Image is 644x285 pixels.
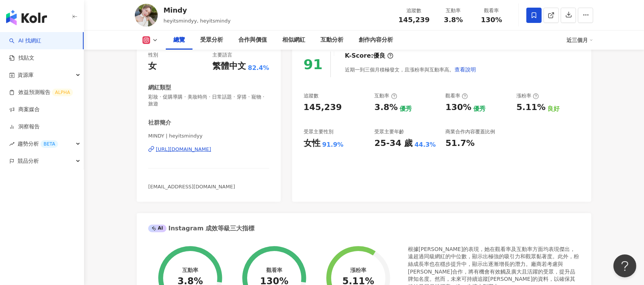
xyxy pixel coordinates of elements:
[9,106,40,113] a: 商案媒合
[439,7,468,15] div: 互動率
[445,92,468,99] div: 觀看率
[238,36,267,45] div: 合作與價值
[516,92,539,99] div: 漲粉率
[547,105,560,113] div: 良好
[9,89,73,96] a: 效益預測報告ALPHA
[304,57,323,72] div: 91
[304,128,333,135] div: 受眾主要性別
[212,60,246,72] div: 繁體中文
[9,54,34,62] a: 找貼文
[282,36,305,45] div: 相似網紅
[304,92,319,99] div: 追蹤數
[345,62,476,77] div: 近期一到三個月積極發文，且漲粉率與互動率高。
[148,224,254,233] div: Instagram 成效等級三大指標
[481,16,502,24] span: 130%
[156,146,211,153] div: [URL][DOMAIN_NAME]
[400,105,412,113] div: 優秀
[374,102,398,113] div: 3.8%
[148,94,269,107] span: 彩妝 · 促購導購 · 美妝時尚 · 日常話題 · 穿搭 · 寵物 · 旅遊
[9,37,41,45] a: searchAI 找網紅
[566,34,593,46] div: 近三個月
[350,267,366,273] div: 漲粉率
[148,225,167,232] div: AI
[374,52,386,60] div: 優良
[374,138,413,149] div: 25-34 歲
[148,52,158,58] div: 性別
[516,102,545,113] div: 5.11%
[398,16,430,24] span: 145,239
[173,36,185,45] div: 總覽
[374,92,397,99] div: 互動率
[148,60,157,72] div: 女
[398,7,430,15] div: 追蹤數
[613,254,636,277] iframe: Help Scout Beacon - Open
[148,184,235,189] span: [EMAIL_ADDRESS][DOMAIN_NAME]
[40,140,58,148] div: BETA
[148,119,171,127] div: 社群簡介
[163,5,231,15] div: Mindy
[320,36,343,45] div: 互動分析
[18,152,39,170] span: 競品分析
[148,133,269,139] span: MINDY | heyitsmindyy
[6,10,47,25] img: logo
[135,4,158,27] img: KOL Avatar
[304,102,342,113] div: 145,239
[200,36,223,45] div: 受眾分析
[345,52,393,60] div: K-Score :
[248,64,269,72] span: 82.4%
[445,102,471,113] div: 130%
[359,36,393,45] div: 創作內容分析
[445,128,495,135] div: 商業合作內容覆蓋比例
[322,141,344,149] div: 91.9%
[477,7,506,15] div: 觀看率
[266,267,282,273] div: 觀看率
[148,146,269,153] a: [URL][DOMAIN_NAME]
[148,84,171,92] div: 網紅類型
[415,141,436,149] div: 44.3%
[304,138,320,149] div: 女性
[18,135,58,152] span: 趨勢分析
[182,267,198,273] div: 互動率
[455,66,476,73] span: 查看說明
[473,105,485,113] div: 優秀
[212,52,232,58] div: 主要語言
[445,138,474,149] div: 51.7%
[163,18,231,24] span: heyitsmindyy, heyitsmindy
[18,66,34,84] span: 資源庫
[9,123,40,131] a: 洞察報告
[374,128,404,135] div: 受眾主要年齡
[444,16,463,24] span: 3.8%
[9,141,15,147] span: rise
[454,62,476,77] button: 查看說明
